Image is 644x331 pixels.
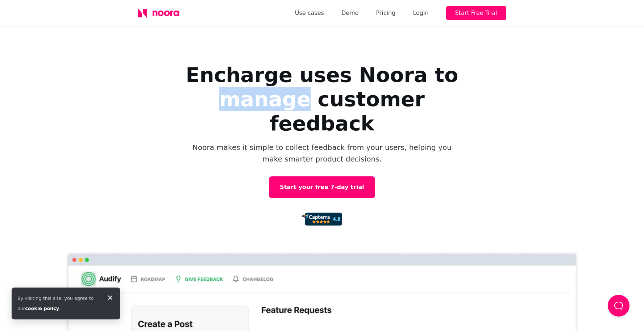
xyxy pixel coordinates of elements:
[413,8,428,18] div: Login
[608,295,630,317] button: Load Chat
[302,213,342,226] img: 92d72d4f0927c2c8b0462b8c7b01ca97.png
[192,142,453,165] p: Noora makes it simple to collect feedback from your users, helping you make smarter product decis...
[25,306,59,311] a: cookie policy
[17,293,100,314] div: By visiting this site, you agree to our .
[341,8,359,18] a: Demo
[376,8,395,18] a: Pricing
[177,63,467,136] h1: Encharge uses Noora to manage customer feedback
[269,176,375,198] a: Start your free 7-day trial
[295,8,324,18] a: Use cases
[446,6,506,20] button: Start Free Trial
